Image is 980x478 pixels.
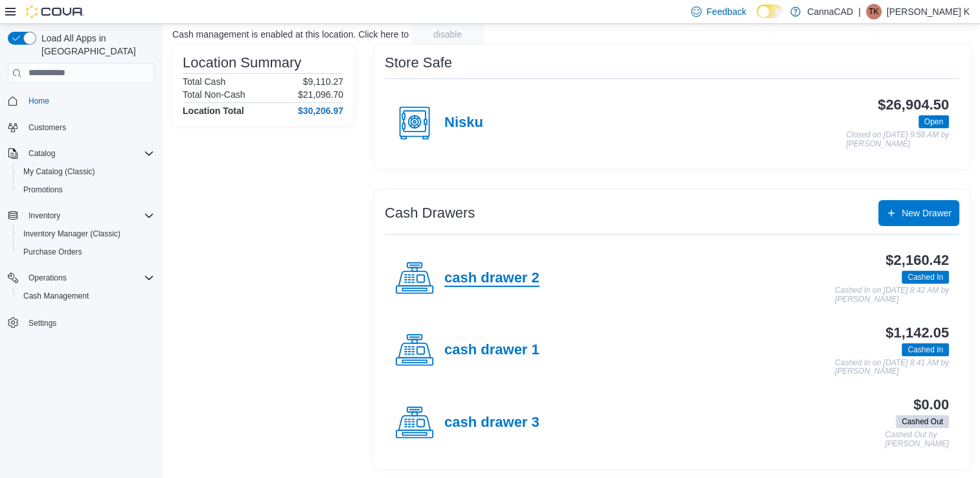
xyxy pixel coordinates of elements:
span: Cashed Out [896,415,949,428]
button: Catalog [23,146,60,161]
span: Settings [28,318,56,328]
a: Customers [23,120,71,135]
button: Catalog [3,144,159,163]
a: Home [23,93,54,109]
span: Settings [23,314,154,330]
h3: Location Summary [183,55,301,71]
h4: Location Total [183,106,244,116]
h4: Nisku [444,115,483,131]
span: Cashed In [902,343,949,356]
a: My Catalog (Classic) [18,164,100,179]
a: Inventory Manager (Classic) [18,226,126,242]
nav: Complex example [8,86,154,366]
span: Catalog [23,146,154,161]
span: Operations [23,270,154,286]
span: Cashed In [902,271,949,284]
h4: cash drawer 1 [444,342,540,359]
p: $9,110.27 [303,76,343,87]
span: Open [924,116,943,128]
a: Purchase Orders [18,244,87,260]
h3: $0.00 [913,397,949,413]
span: disable [433,28,462,41]
h3: $1,142.05 [885,325,949,341]
span: My Catalog (Classic) [18,164,154,179]
p: CannaCAD [807,4,853,19]
span: Home [28,96,49,106]
span: Open [918,115,949,128]
span: Home [23,93,154,109]
span: Operations [28,273,67,283]
button: Operations [23,270,72,286]
span: New Drawer [902,207,952,220]
a: Settings [23,315,62,331]
h3: Cash Drawers [385,205,475,221]
h6: Total Cash [183,76,225,87]
input: Dark Mode [757,5,784,18]
h3: $2,160.42 [885,253,949,268]
a: Cash Management [18,288,94,304]
span: Inventory [23,208,154,223]
span: Cashed In [907,271,943,283]
span: Feedback [707,5,746,18]
div: Tricia K [866,4,882,19]
button: Customers [3,118,159,137]
button: disable [411,24,484,45]
button: Inventory [3,207,159,225]
h3: $26,904.50 [878,97,949,113]
p: | [858,4,861,19]
img: Cova [26,5,84,18]
p: [PERSON_NAME] K [887,4,970,19]
h4: $30,206.97 [298,106,343,116]
p: Cashed In on [DATE] 8:41 AM by [PERSON_NAME] [835,359,949,376]
button: Inventory [23,208,65,223]
span: Customers [23,119,154,135]
h4: cash drawer 3 [444,415,540,431]
button: Operations [3,269,159,287]
button: Purchase Orders [13,243,159,261]
button: Inventory Manager (Classic) [13,225,159,243]
a: Promotions [18,182,68,198]
button: Promotions [13,181,159,199]
h6: Total Non-Cash [183,89,245,100]
button: Cash Management [13,287,159,305]
h3: Store Safe [385,55,452,71]
span: Inventory Manager (Classic) [23,229,120,239]
span: Catalog [28,148,55,159]
span: Customers [28,122,66,133]
p: Cashed Out by [PERSON_NAME] [885,431,949,448]
span: Inventory Manager (Classic) [18,226,154,242]
p: Cashed In on [DATE] 8:42 AM by [PERSON_NAME] [835,286,949,304]
button: Home [3,91,159,110]
span: Inventory [28,211,60,221]
span: Purchase Orders [23,247,82,257]
span: Cashed Out [902,416,943,427]
h4: cash drawer 2 [444,270,540,287]
p: Cash management is enabled at this location. Click here to [172,29,409,40]
span: My Catalog (Classic) [23,166,95,177]
button: Settings [3,313,159,332]
span: Load All Apps in [GEOGRAPHIC_DATA] [36,32,154,58]
span: Cashed In [907,344,943,356]
span: Promotions [18,182,154,198]
span: Promotions [23,185,63,195]
p: Closed on [DATE] 9:58 AM by [PERSON_NAME] [846,131,949,148]
button: New Drawer [878,200,959,226]
button: My Catalog (Classic) [13,163,159,181]
span: Cash Management [18,288,154,304]
span: TK [869,4,878,19]
span: Purchase Orders [18,244,154,260]
span: Cash Management [23,291,89,301]
p: $21,096.70 [298,89,343,100]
